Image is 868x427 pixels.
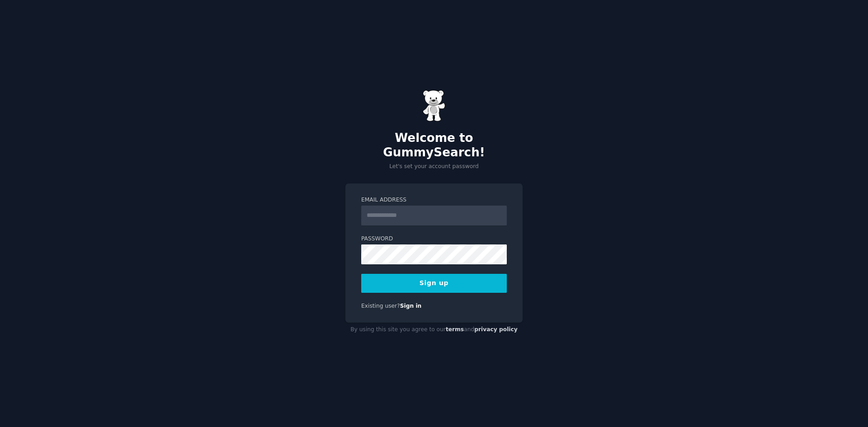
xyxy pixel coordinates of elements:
label: Email Address [361,196,507,204]
label: Password [361,235,507,243]
h2: Welcome to GummySearch! [345,131,523,160]
img: Gummy Bear [423,90,445,122]
span: Existing user? [361,303,400,309]
a: privacy policy [474,326,518,333]
a: terms [446,326,464,333]
button: Sign up [361,274,507,293]
p: Let's set your account password [345,163,523,171]
div: By using this site you agree to our and [345,323,523,337]
a: Sign in [400,303,422,309]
